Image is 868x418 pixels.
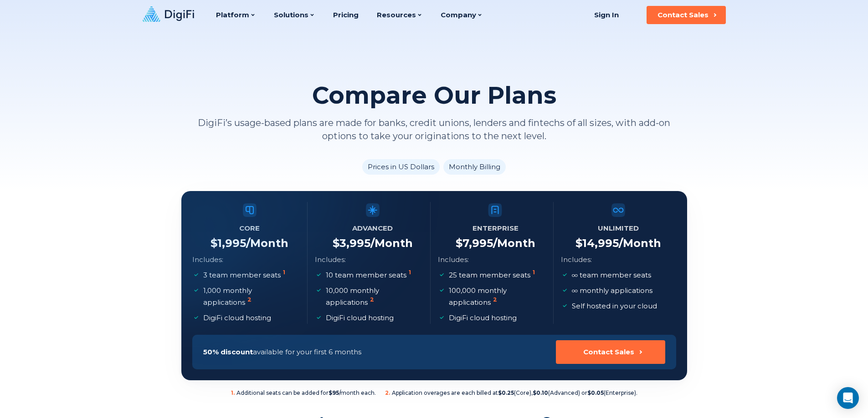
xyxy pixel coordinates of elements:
[370,296,374,303] sup: 2
[326,269,413,281] p: 10 team member seats
[561,254,592,266] p: Includes:
[449,269,537,281] p: 25 team member seats
[385,389,390,396] sup: 2 .
[533,269,535,276] sup: 1
[370,237,413,250] span: /Month
[647,6,726,24] button: Contact Sales
[352,222,393,235] h5: Advanced
[443,159,506,175] li: Monthly Billing
[449,285,544,308] p: 100,000 monthly applications
[657,10,709,20] div: Contact Sales
[329,389,339,396] b: $95
[598,222,639,235] h5: Unlimited
[247,296,252,303] sup: 2
[583,6,630,24] a: Sign In
[533,389,548,396] b: $0.10
[181,116,687,143] p: DigiFi’s usage-based plans are made for banks, credit unions, lenders and fintechs of all sizes, ...
[312,82,556,109] h2: Compare Our Plans
[449,312,517,324] p: DigiFi cloud hosting
[572,300,657,312] p: Self hosted in your cloud
[473,222,519,235] h5: Enterprise
[203,346,361,358] p: available for your first 6 months
[231,389,235,396] sup: 1 .
[333,237,413,250] h4: $ 3,995
[575,237,661,250] h4: $ 14,995
[326,312,394,324] p: DigiFi cloud hosting
[203,285,298,308] p: 1,000 monthly applications
[556,340,665,364] button: Contact Sales
[572,269,651,281] p: team member seats
[409,269,411,276] sup: 1
[493,237,535,250] span: /Month
[583,347,634,357] div: Contact Sales
[456,237,535,250] h4: $ 7,995
[619,237,661,250] span: /Month
[283,269,285,276] sup: 1
[438,254,469,266] p: Includes:
[493,296,497,303] sup: 2
[362,159,440,175] li: Prices in US Dollars
[326,285,421,308] p: 10,000 monthly applications
[231,389,376,397] span: Additional seats can be added for /month each.
[587,389,604,396] b: $0.05
[498,389,514,396] b: $0.25
[837,387,859,409] div: Open Intercom Messenger
[572,285,652,297] p: monthly applications
[203,312,271,324] p: DigiFi cloud hosting
[203,347,253,356] span: 50% discount
[385,389,637,397] span: Application overages are each billed at (Core), (Advanced) or (Enterprise).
